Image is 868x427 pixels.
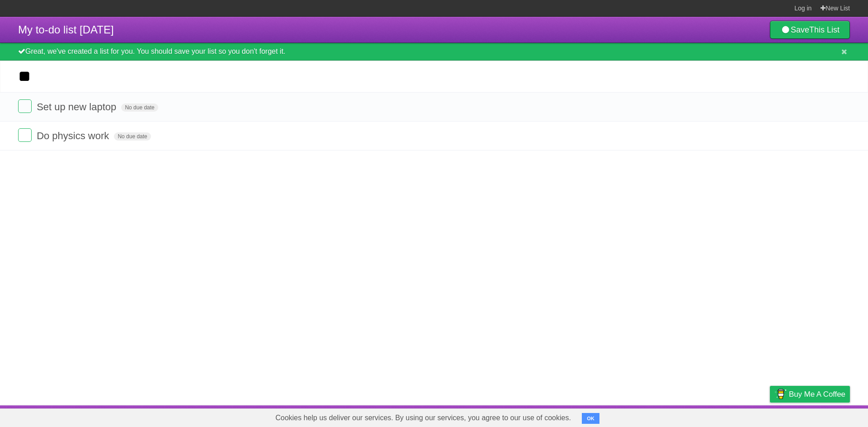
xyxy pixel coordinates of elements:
a: Developers [679,408,716,425]
a: Buy me a coffee [770,386,850,403]
label: Done [18,128,32,142]
span: No due date [114,132,151,141]
label: Done [18,99,32,113]
span: Do physics work [37,130,111,141]
a: About [650,408,669,425]
span: Cookies help us deliver our services. By using our services, you agree to our use of cookies. [266,409,580,427]
span: Buy me a coffee [789,386,845,402]
a: Suggest a feature [793,408,850,425]
a: SaveThis List [770,21,850,39]
a: Terms [727,408,747,425]
span: My to-do list [DATE] [18,23,114,36]
b: This List [809,25,840,34]
span: Set up new laptop [37,101,118,113]
img: Buy me a coffee [774,386,787,402]
a: Privacy [758,408,782,425]
button: OK [582,413,599,424]
span: No due date [121,103,158,112]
